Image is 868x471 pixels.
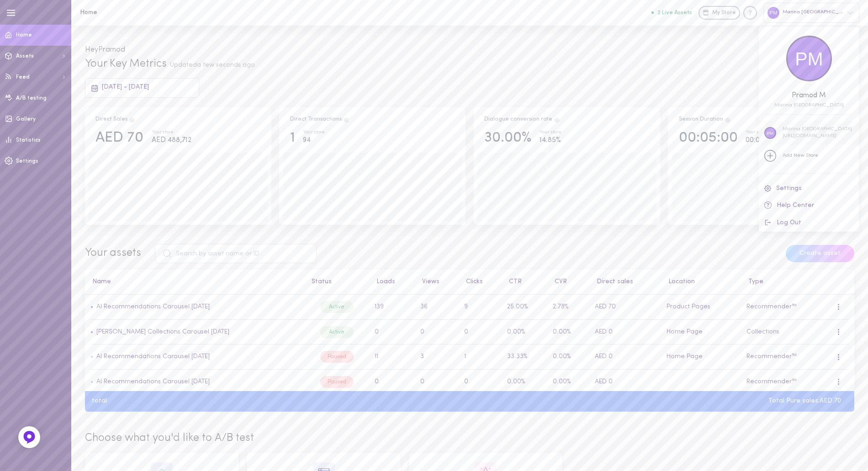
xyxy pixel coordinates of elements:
p: [URL][DOMAIN_NAME] [783,133,852,140]
img: Feedback Button [22,430,36,444]
a: Add New Store [759,145,859,167]
div: Add New Store [783,153,818,159]
div: Pramod M [759,92,859,100]
p: Marina [GEOGRAPHIC_DATA] [783,126,852,133]
div: 22054 [759,103,859,108]
a: Settings [759,180,859,197]
button: Log Out [759,214,859,232]
a: Help Center [759,197,859,214]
